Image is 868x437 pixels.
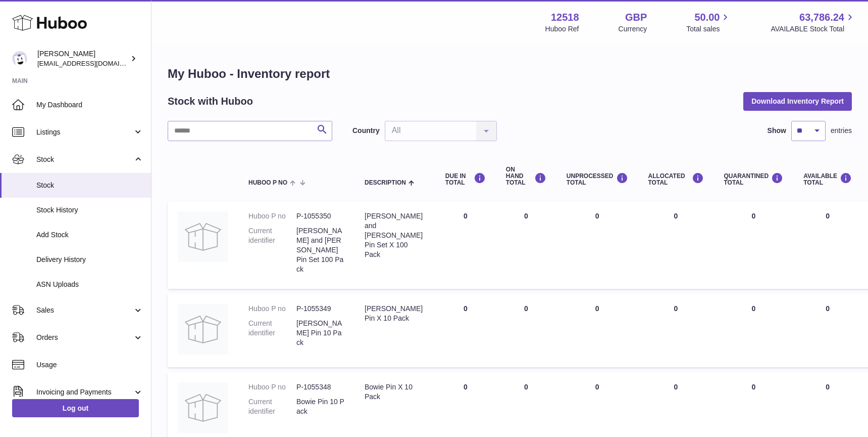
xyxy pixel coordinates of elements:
[743,92,852,110] button: Download Inventory Report
[686,11,731,34] a: 50.00 Total sales
[435,201,496,289] td: 0
[771,11,856,34] a: 63,786.24 AVAILABLE Stock Total
[296,304,344,314] dd: P-1055349
[37,49,128,68] div: [PERSON_NAME]
[296,226,344,274] dd: [PERSON_NAME] and [PERSON_NAME] Pin Set 100 Pack
[178,211,228,262] img: product image
[648,172,704,186] div: ALLOCATED Total
[803,172,852,186] div: AVAILABLE Total
[435,294,496,367] td: 0
[551,11,579,24] strong: 12518
[248,382,296,392] dt: Huboo P no
[751,304,755,313] span: 0
[36,305,133,315] span: Sales
[625,11,647,24] strong: GBP
[686,24,731,34] span: Total sales
[799,11,844,24] span: 63,786.24
[496,294,556,367] td: 0
[724,172,784,186] div: QUARANTINED Total
[771,24,856,34] span: AVAILABLE Stock Total
[296,382,344,392] dd: P-1055348
[619,24,647,34] div: Currency
[496,201,556,289] td: 0
[36,127,133,137] span: Listings
[365,180,406,186] span: Description
[37,59,148,67] span: [EMAIL_ADDRESS][DOMAIN_NAME]
[12,399,139,417] a: Log out
[248,304,296,314] dt: Huboo P no
[178,304,228,355] img: product image
[793,294,862,367] td: 0
[831,126,852,136] span: entries
[556,294,638,367] td: 0
[248,319,296,347] dt: Current identifier
[506,166,546,187] div: ON HAND Total
[36,255,143,265] span: Delivery History
[638,294,714,367] td: 0
[793,201,862,289] td: 0
[365,304,425,323] div: [PERSON_NAME] Pin X 10 Pack
[36,333,133,342] span: Orders
[178,382,228,433] img: product image
[567,172,628,186] div: UNPROCESSED Total
[751,383,755,391] span: 0
[168,95,253,108] h2: Stock with Huboo
[248,180,287,186] span: Huboo P no
[36,280,143,289] span: ASN Uploads
[768,126,786,136] label: Show
[694,11,720,24] span: 50.00
[36,100,143,110] span: My Dashboard
[36,230,143,240] span: Add Stock
[545,24,579,34] div: Huboo Ref
[365,382,425,402] div: Bowie Pin X 10 Pack
[248,211,296,221] dt: Huboo P no
[638,201,714,289] td: 0
[36,181,143,190] span: Stock
[365,211,425,259] div: [PERSON_NAME] and [PERSON_NAME] Pin Set X 100 Pack
[12,51,27,66] img: caitlin@fancylamp.co
[36,360,143,370] span: Usage
[248,397,296,416] dt: Current identifier
[445,172,486,186] div: DUE IN TOTAL
[751,212,755,220] span: 0
[36,155,133,164] span: Stock
[556,201,638,289] td: 0
[248,226,296,274] dt: Current identifier
[296,319,344,347] dd: [PERSON_NAME] Pin 10 Pack
[352,126,380,136] label: Country
[36,387,133,397] span: Invoicing and Payments
[36,205,143,215] span: Stock History
[296,211,344,221] dd: P-1055350
[296,397,344,416] dd: Bowie Pin 10 Pack
[168,66,852,82] h1: My Huboo - Inventory report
